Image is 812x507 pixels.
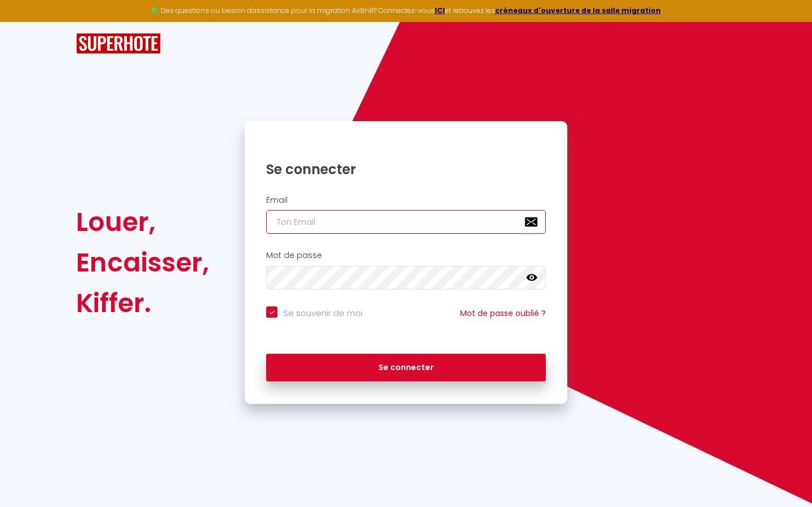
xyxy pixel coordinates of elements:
[266,251,546,260] h2: Mot de passe
[76,202,209,242] div: Louer,
[76,33,161,54] img: SuperHote logo
[266,210,546,234] input: Ton Email
[266,354,546,382] button: Se connecter
[460,308,546,319] a: Mot de passe oublié ?
[76,283,209,323] div: Kiffer.
[266,195,546,205] h2: Email
[76,242,209,283] div: Encaisser,
[9,5,43,38] button: Ouvrir le widget de chat LiveChat
[266,161,546,178] h1: Se connecter
[435,6,445,15] a: ICI
[495,6,661,15] a: créneaux d'ouverture de la salle migration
